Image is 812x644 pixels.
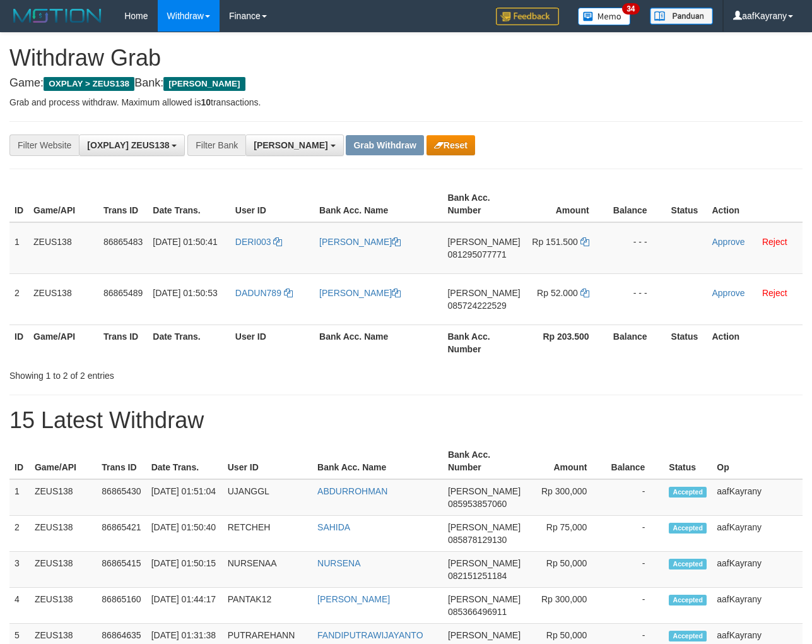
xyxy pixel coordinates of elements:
span: Copy 085724222529 to clipboard [447,301,506,311]
a: ABDURROHMAN [317,486,387,496]
span: [DATE] 01:50:53 [153,288,217,298]
th: Status [666,325,707,361]
strong: 10 [201,97,211,107]
th: Op [712,443,803,479]
span: [DATE] 01:50:41 [153,237,217,247]
td: 86865415 [97,552,146,588]
td: [DATE] 01:51:04 [146,479,223,516]
a: [PERSON_NAME] [319,237,401,247]
th: Trans ID [97,443,146,479]
td: Rp 300,000 [526,479,606,516]
td: ZEUS138 [30,516,97,552]
td: 2 [9,273,28,325]
td: Rp 300,000 [526,588,606,624]
th: Trans ID [98,325,148,361]
span: 34 [622,3,639,15]
button: Reset [427,135,475,155]
td: ZEUS138 [30,588,97,624]
span: Copy 085953857060 to clipboard [448,499,507,509]
td: ZEUS138 [28,273,98,325]
td: aafKayrany [712,552,803,588]
span: [PERSON_NAME] [448,522,521,532]
span: [OXPLAY] ZEUS138 [87,140,169,150]
span: Accepted [669,559,707,569]
span: Copy 085878129130 to clipboard [448,535,507,545]
td: [DATE] 01:44:17 [146,588,223,624]
th: Amount [526,186,608,222]
th: Amount [526,443,606,479]
td: ZEUS138 [28,222,98,274]
img: MOTION_logo.png [9,6,105,25]
span: [PERSON_NAME] [447,237,520,247]
span: [PERSON_NAME] [448,594,521,604]
td: 1 [9,222,28,274]
h1: Withdraw Grab [9,45,803,71]
td: 86865421 [97,516,146,552]
th: Game/API [28,325,98,361]
td: - - - [608,273,666,325]
span: [PERSON_NAME] [447,288,520,298]
th: ID [9,325,28,361]
span: Copy 085366496911 to clipboard [448,607,507,617]
td: [DATE] 01:50:40 [146,516,223,552]
button: Grab Withdraw [346,135,423,155]
th: Bank Acc. Name [314,325,442,361]
span: OXPLAY > ZEUS138 [44,77,134,91]
span: Rp 52.000 [537,288,578,298]
td: - [606,552,664,588]
td: ZEUS138 [30,552,97,588]
span: [PERSON_NAME] [163,77,245,91]
th: User ID [230,325,314,361]
th: Balance [608,325,666,361]
span: [PERSON_NAME] [448,486,521,496]
p: Grab and process withdraw. Maximum allowed is transactions. [9,96,803,109]
th: User ID [223,443,312,479]
th: Action [707,186,803,222]
div: Showing 1 to 2 of 2 entries [9,364,329,382]
th: Game/API [28,186,98,222]
span: [PERSON_NAME] [254,140,327,150]
th: Bank Acc. Number [442,186,525,222]
th: Date Trans. [148,325,230,361]
a: Reject [762,237,787,247]
th: Balance [606,443,664,479]
a: DADUN789 [235,288,293,298]
a: Approve [712,237,744,247]
td: 2 [9,516,30,552]
th: Balance [608,186,666,222]
td: UJANGGL [223,479,312,516]
span: 86865483 [103,237,143,247]
th: Action [707,325,803,361]
a: Copy 52000 to clipboard [580,288,589,298]
div: Filter Bank [187,134,245,156]
button: [PERSON_NAME] [245,134,343,156]
td: - [606,479,664,516]
td: NURSENAA [223,552,312,588]
span: DADUN789 [235,288,281,298]
th: Status [664,443,712,479]
td: 3 [9,552,30,588]
th: User ID [230,186,314,222]
span: Accepted [669,631,707,641]
th: Bank Acc. Number [442,325,525,361]
td: 4 [9,588,30,624]
h1: 15 Latest Withdraw [9,408,803,433]
span: Copy 082151251184 to clipboard [448,571,507,581]
td: 1 [9,479,30,516]
span: Accepted [669,487,707,498]
h4: Game: Bank: [9,77,803,90]
td: Rp 75,000 [526,516,606,552]
a: Copy 151500 to clipboard [580,237,589,247]
td: 86865160 [97,588,146,624]
th: Bank Acc. Name [314,186,442,222]
th: Rp 203.500 [526,325,608,361]
span: Accepted [669,523,707,534]
td: aafKayrany [712,516,803,552]
img: panduan.png [650,8,713,25]
td: - [606,588,664,624]
a: Reject [762,288,787,298]
td: [DATE] 01:50:15 [146,552,223,588]
a: Approve [712,288,744,298]
span: [PERSON_NAME] [448,630,521,640]
a: DERI003 [235,237,283,247]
